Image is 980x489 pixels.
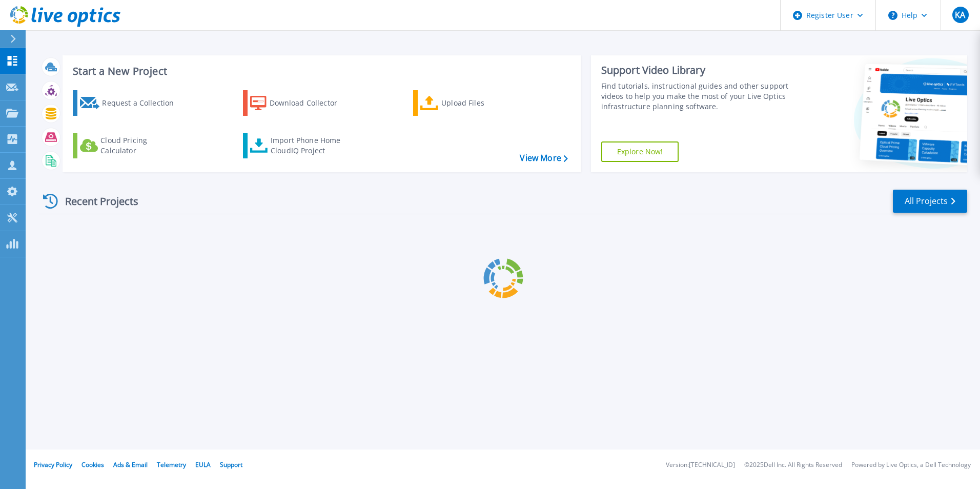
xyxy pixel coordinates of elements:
div: Download Collector [270,93,352,113]
a: Cookies [81,460,104,469]
span: KA [955,11,965,19]
a: Telemetry [157,460,186,469]
a: All Projects [893,190,967,213]
li: Powered by Live Optics, a Dell Technology [851,462,971,468]
a: Cloud Pricing Calculator [73,133,187,158]
div: Recent Projects [39,189,152,214]
a: Privacy Policy [34,460,72,469]
a: Support [220,460,242,469]
a: Explore Now! [601,141,679,162]
div: Cloud Pricing Calculator [100,135,182,156]
h3: Start a New Project [73,66,567,77]
a: Download Collector [243,90,357,116]
a: Ads & Email [113,460,148,469]
li: © 2025 Dell Inc. All Rights Reserved [744,462,842,468]
div: Request a Collection [102,93,184,113]
a: EULA [195,460,211,469]
a: Upload Files [413,90,527,116]
div: Find tutorials, instructional guides and other support videos to help you make the most of your L... [601,81,793,112]
li: Version: [TECHNICAL_ID] [666,462,735,468]
a: Request a Collection [73,90,187,116]
div: Upload Files [441,93,523,113]
div: Import Phone Home CloudIQ Project [271,135,351,156]
a: View More [520,153,567,163]
div: Support Video Library [601,64,793,77]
